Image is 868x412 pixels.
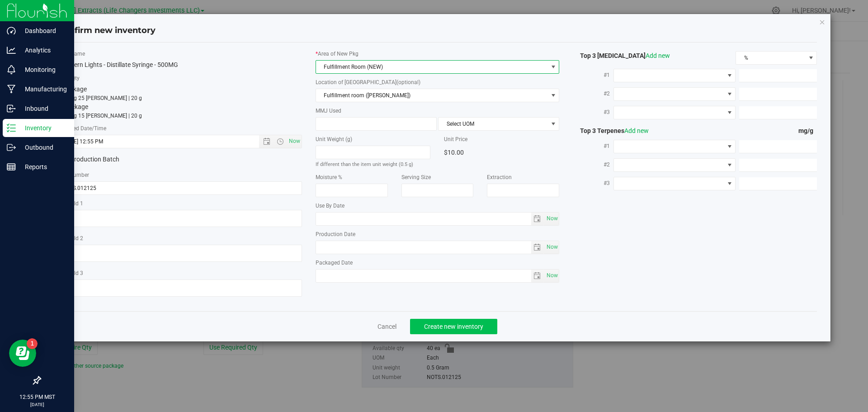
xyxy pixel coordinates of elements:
[7,65,16,74] inline-svg: Monitoring
[7,85,16,94] inline-svg: Manufacturing
[16,84,70,95] p: Manufacturing
[287,135,302,148] span: Set Current date
[444,135,559,143] label: Unit Price
[7,143,16,152] inline-svg: Outbound
[58,94,302,102] p: totaling 25 [PERSON_NAME] | 20 g
[16,45,70,56] p: Analytics
[7,46,16,55] inline-svg: Analytics
[531,270,544,282] span: select
[613,158,736,172] span: NO DATA FOUND
[401,173,474,181] label: Serving Size
[573,175,613,191] label: #3
[316,230,560,238] label: Production Date
[7,26,16,35] inline-svg: Dashboard
[316,107,560,115] label: MMJ Used
[272,138,288,145] span: Open the time view
[544,213,559,225] span: select
[613,69,736,82] span: NO DATA FOUND
[573,127,649,134] span: Top 3 Terpenes
[573,138,613,154] label: #1
[27,338,38,349] iframe: Resource center unread badge
[7,123,16,133] inline-svg: Inventory
[316,173,388,181] label: Moisture %
[16,142,70,153] p: Outbound
[573,67,613,83] label: #1
[544,241,560,254] span: Set Current date
[7,162,16,171] inline-svg: Reports
[58,124,302,133] label: Created Date/Time
[573,104,613,120] label: #3
[396,79,420,85] span: (optional)
[58,171,302,179] label: Lot Number
[316,89,548,102] span: Fulfillment room ([PERSON_NAME])
[316,78,560,86] label: Location of [GEOGRAPHIC_DATA]
[544,241,559,254] span: select
[544,212,560,225] span: Set Current date
[736,52,805,64] span: %
[259,138,274,145] span: Open the date view
[613,106,736,119] span: NO DATA FOUND
[58,112,302,120] p: totaling 15 [PERSON_NAME] | 20 g
[624,127,649,134] a: Add new
[439,118,547,130] span: Select UOM
[573,52,670,59] span: Top 3 [MEDICAL_DATA]
[531,241,544,254] span: select
[58,25,156,37] h4: Confirm new inventory
[16,161,70,172] p: Reports
[16,103,70,114] p: Inbound
[16,123,70,133] p: Inventory
[58,155,173,164] label: Production Batch
[58,199,302,208] label: Ref Field 1
[316,61,548,73] span: Fulfillment Room (NEW)
[316,50,560,58] label: Area of New Pkg
[316,161,413,167] small: If different than the item unit weight (0.5 g)
[58,60,302,70] div: Northern Lights - Distillate Syringe - 500MG
[573,85,613,102] label: #2
[377,322,396,331] a: Cancel
[4,393,70,401] p: 12:55 PM MST
[487,173,559,181] label: Extraction
[58,234,302,242] label: Ref Field 2
[613,87,736,101] span: NO DATA FOUND
[573,156,613,173] label: #2
[410,319,497,334] button: Create new inventory
[444,146,559,159] div: $10.00
[316,202,560,210] label: Use By Date
[547,89,559,102] span: select
[316,259,560,267] label: Packaged Date
[544,270,559,282] span: select
[798,127,817,134] span: mg/g
[58,74,302,82] label: Total Qty
[16,25,70,36] p: Dashboard
[531,213,544,225] span: select
[613,177,736,190] span: NO DATA FOUND
[646,52,670,59] a: Add new
[316,135,431,143] label: Unit Weight (g)
[544,269,560,282] span: Set Current date
[16,64,70,75] p: Monitoring
[58,269,302,277] label: Ref Field 3
[613,140,736,153] span: NO DATA FOUND
[7,104,16,113] inline-svg: Inbound
[58,50,302,58] label: Item Name
[424,323,483,330] span: Create new inventory
[4,401,70,408] p: [DATE]
[9,340,36,367] iframe: Resource center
